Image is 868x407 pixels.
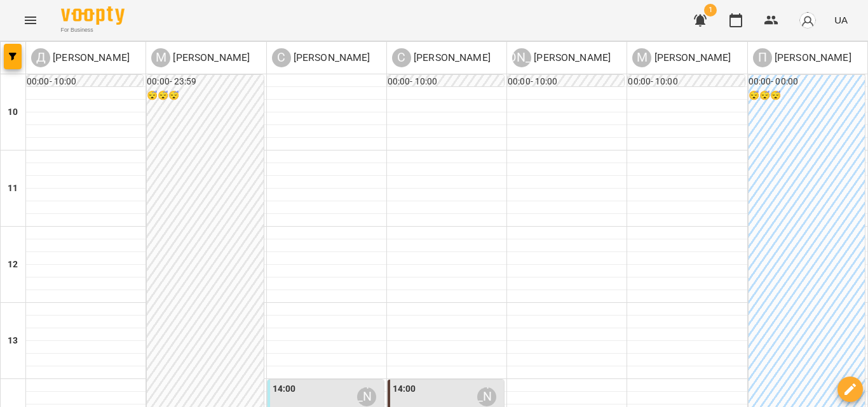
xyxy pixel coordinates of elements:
[531,50,611,65] p: [PERSON_NAME]
[388,75,504,89] h6: 00:00 - 10:00
[632,48,731,67] a: М [PERSON_NAME]
[628,75,744,89] h6: 00:00 - 10:00
[8,105,18,119] h6: 10
[151,48,250,67] div: Марченкова Анастасія
[272,48,370,67] div: Савіцька Зоряна
[753,48,851,67] a: П [PERSON_NAME]
[8,334,18,348] h6: 13
[477,387,496,406] div: Слободян Андрій
[273,382,296,396] label: 14:00
[61,26,125,34] span: For Business
[8,182,18,196] h6: 11
[50,50,130,65] p: [PERSON_NAME]
[392,48,491,67] a: С [PERSON_NAME]
[151,48,250,67] a: М [PERSON_NAME]
[272,48,370,67] a: С [PERSON_NAME]
[753,48,851,67] div: Полтавцева Наталя
[392,48,491,67] div: Слободян Андрій
[8,258,18,272] h6: 12
[147,89,263,103] h6: 😴😴😴
[392,48,411,67] div: С
[31,48,130,67] a: Д [PERSON_NAME]
[411,50,491,65] p: [PERSON_NAME]
[31,48,130,67] div: Дробна Уляна
[512,48,611,67] div: Антонюк Софія
[799,11,817,29] img: avatar_s.png
[147,75,263,89] h6: 00:00 - 23:59
[829,8,853,32] button: UA
[27,75,143,89] h6: 00:00 - 10:00
[170,50,250,65] p: [PERSON_NAME]
[512,48,531,67] div: [PERSON_NAME]
[61,6,125,25] img: Voopty Logo
[632,48,651,67] div: М
[772,50,851,65] p: [PERSON_NAME]
[151,48,170,67] div: М
[31,48,50,67] div: Д
[834,13,848,27] span: UA
[15,5,46,36] button: Menu
[291,50,370,65] p: [PERSON_NAME]
[512,48,611,67] a: [PERSON_NAME] [PERSON_NAME]
[393,382,416,396] label: 14:00
[651,50,731,65] p: [PERSON_NAME]
[749,89,865,103] h6: 😴😴😴
[753,48,772,67] div: П
[704,4,717,17] span: 1
[749,75,865,89] h6: 00:00 - 00:00
[632,48,731,67] div: Мельник Божена
[272,48,291,67] div: С
[357,387,376,406] div: Савіцька Зоряна
[508,75,624,89] h6: 00:00 - 10:00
